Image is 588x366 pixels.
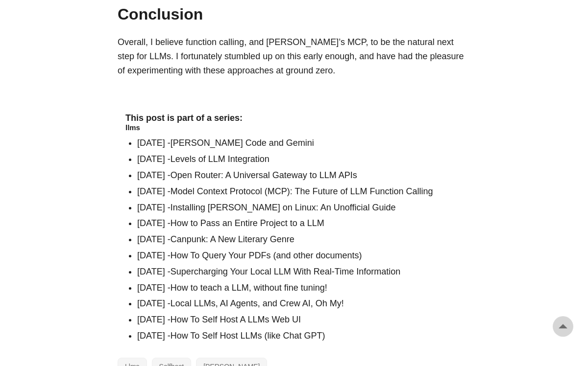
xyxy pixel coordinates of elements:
[137,313,463,327] li: [DATE] -
[171,267,401,276] a: Supercharging Your Local LLM With Real-Time Information
[171,218,324,228] a: How to Pass an Entire Project to a LLM
[137,281,463,295] li: [DATE] -
[171,186,433,196] a: Model Context Protocol (MCP): The Future of LLM Function Calling
[125,113,463,124] h4: This post is part of a series:
[137,232,463,247] li: [DATE] -
[171,203,396,212] a: Installing [PERSON_NAME] on Linux: An Unofficial Guide
[137,136,463,150] li: [DATE] -
[171,298,344,308] a: Local LLMs, AI Agents, and Crew AI, Oh My!
[553,316,573,337] a: go to top
[171,154,269,164] a: Levels of LLM Integration
[171,283,327,293] a: How to teach a LLM, without fine tuning!
[171,251,362,260] a: How To Query Your PDFs (and other documents)
[171,170,357,180] a: Open Router: A Universal Gateway to LLM APIs
[137,297,463,311] li: [DATE] -
[137,329,463,343] li: [DATE] -
[137,216,463,230] li: [DATE] -
[137,184,463,199] li: [DATE] -
[171,234,294,244] a: Canpunk: A New Literary Genre
[171,331,325,341] a: How To Self Host LLMs (like Chat GPT)
[118,5,470,23] h2: Conclusion
[137,265,463,279] li: [DATE] -
[125,123,140,132] a: llms
[118,35,470,77] p: Overall, I believe function calling, and [PERSON_NAME]’s MCP, to be the natural next step for LLM...
[171,315,301,324] a: How To Self Host A LLMs Web UI
[137,168,463,183] li: [DATE] -
[137,249,463,263] li: [DATE] -
[137,152,463,166] li: [DATE] -
[137,201,463,215] li: [DATE] -
[171,138,314,148] a: [PERSON_NAME] Code and Gemini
